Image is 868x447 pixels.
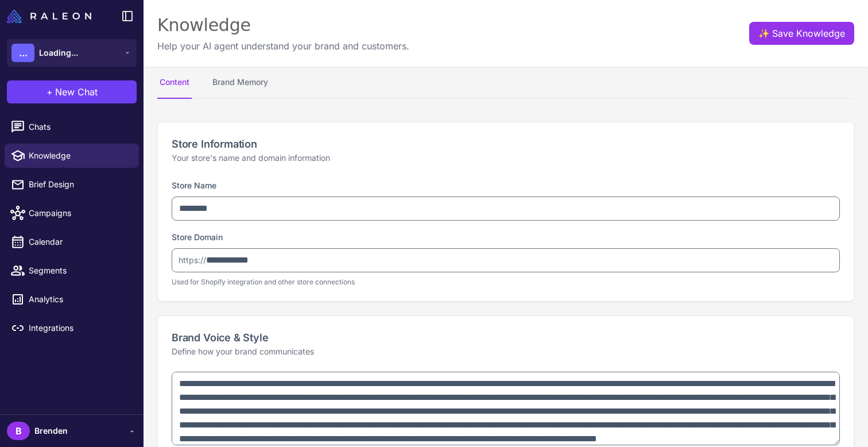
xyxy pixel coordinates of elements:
[29,149,130,162] span: Knowledge
[172,152,840,164] p: Your store's name and domain information
[5,259,139,283] a: Segments
[7,9,91,23] img: Raleon Logo
[157,14,409,37] div: Knowledge
[172,345,840,358] p: Define how your brand communicates
[7,9,96,23] a: Raleon Logo
[29,293,130,306] span: Analytics
[39,47,78,59] span: Loading...
[5,172,139,196] a: Brief Design
[5,144,139,168] a: Knowledge
[172,330,840,345] h2: Brand Voice & Style
[5,287,139,311] a: Analytics
[172,277,840,287] p: Used for Shopify integration and other store connections
[7,80,137,103] button: +New Chat
[5,115,139,139] a: Chats
[29,236,130,248] span: Calendar
[34,425,68,437] span: Brenden
[172,180,216,190] label: Store Name
[758,26,768,36] span: ✨
[46,85,53,99] span: +
[5,201,139,225] a: Campaigns
[29,322,130,334] span: Integrations
[172,232,223,242] label: Store Domain
[157,67,192,99] button: Content
[7,39,137,67] button: ...Loading...
[29,207,130,219] span: Campaigns
[749,22,854,45] button: ✨Save Knowledge
[29,178,130,191] span: Brief Design
[5,316,139,340] a: Integrations
[7,422,30,440] div: B
[157,39,409,53] p: Help your AI agent understand your brand and customers.
[210,67,270,99] button: Brand Memory
[55,85,98,99] span: New Chat
[5,230,139,254] a: Calendar
[29,264,130,277] span: Segments
[172,136,840,152] h2: Store Information
[11,44,34,62] div: ...
[29,121,130,133] span: Chats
